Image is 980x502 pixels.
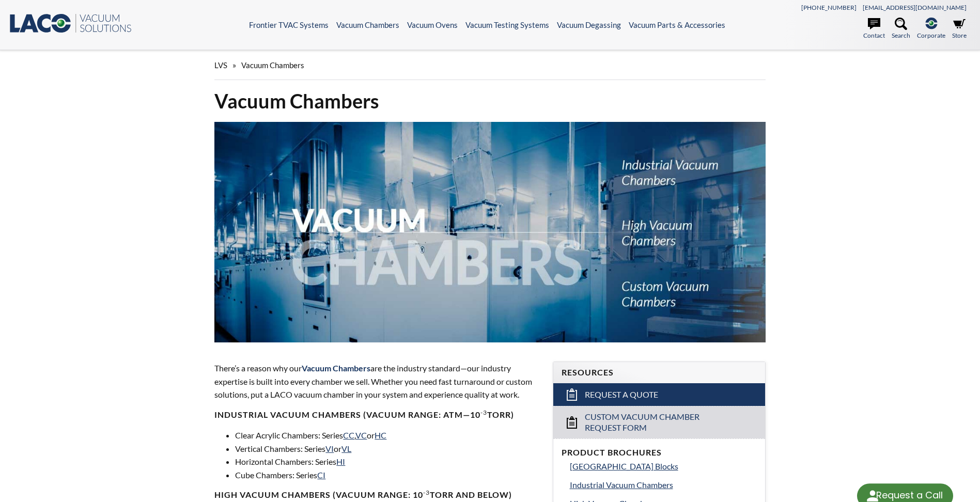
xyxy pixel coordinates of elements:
[235,442,540,456] li: Vertical Chambers: Series or
[341,444,351,453] a: VL
[302,363,370,373] span: Vacuum Chambers
[317,470,325,480] a: CI
[241,60,304,70] span: Vacuum Chambers
[214,410,540,420] h4: Industrial Vacuum Chambers (vacuum range: atm—10 Torr)
[553,406,765,438] a: Custom Vacuum Chamber Request Form
[325,444,334,453] a: VI
[570,480,673,490] span: Industrial Vacuum Chambers
[892,18,910,40] a: Search
[570,478,757,492] a: Industrial Vacuum Chambers
[249,20,329,29] a: Frontier TVAC Systems
[214,490,540,500] h4: High Vacuum Chambers (Vacuum range: 10 Torr and below)
[557,20,621,29] a: Vacuum Degassing
[570,461,678,471] span: [GEOGRAPHIC_DATA] Blocks
[407,20,458,29] a: Vacuum Ovens
[553,383,765,406] a: Request a Quote
[801,4,857,11] a: [PHONE_NUMBER]
[952,18,967,40] a: Store
[214,60,227,70] span: LVS
[235,468,540,482] li: Cube Chambers: Series
[214,51,765,80] div: »
[585,412,735,433] span: Custom Vacuum Chamber Request Form
[235,455,540,468] li: Horizontal Chambers: Series
[375,430,386,440] a: HC
[336,457,345,466] a: HI
[480,409,487,416] sup: -3
[562,447,757,458] h4: Product Brochures
[629,20,725,29] a: Vacuum Parts & Accessories
[343,430,354,440] a: CC
[465,20,549,29] a: Vacuum Testing Systems
[336,20,399,29] a: Vacuum Chambers
[355,430,367,440] a: VC
[214,362,540,401] p: There’s a reason why our are the industry standard—our industry expertise is built into every cha...
[863,4,967,11] a: [EMAIL_ADDRESS][DOMAIN_NAME]
[214,122,765,342] img: Vacuum Chambers
[235,429,540,442] li: Clear Acrylic Chambers: Series , or
[863,18,885,40] a: Contact
[570,460,757,473] a: [GEOGRAPHIC_DATA] Blocks
[214,88,765,114] h1: Vacuum Chambers
[562,367,757,378] h4: Resources
[917,30,945,40] span: Corporate
[423,489,430,496] sup: -3
[585,389,658,400] span: Request a Quote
